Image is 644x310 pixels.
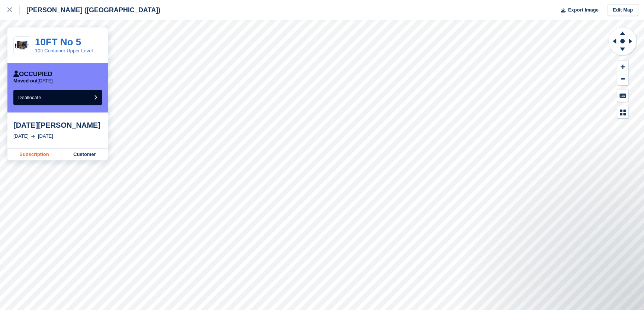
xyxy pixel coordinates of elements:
[35,48,93,53] a: 10ft Container Upper Level
[18,95,41,100] span: Deallocate
[13,78,38,84] span: Moved out
[617,73,628,85] button: Zoom Out
[556,4,599,16] button: Export Image
[608,4,638,16] a: Edit Map
[13,121,102,130] div: [DATE][PERSON_NAME]
[13,90,102,105] button: Deallocate
[7,149,61,160] a: Subscription
[617,89,628,102] button: Keyboard Shortcuts
[61,149,108,160] a: Customer
[20,6,160,14] div: [PERSON_NAME] ([GEOGRAPHIC_DATA])
[617,61,628,73] button: Zoom In
[13,133,29,140] div: [DATE]
[35,36,81,48] a: 10FT No 5
[14,39,31,51] img: 10ft%20Pic.png
[617,106,628,118] button: Map Legend
[13,71,52,78] div: Occupied
[31,135,35,138] img: arrow-right-light-icn-cde0832a797a2874e46488d9cf13f60e5c3a73dbe684e267c42b8395dfbc2abf.svg
[568,6,598,14] span: Export Image
[13,78,53,84] p: [DATE]
[38,133,53,140] div: [DATE]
